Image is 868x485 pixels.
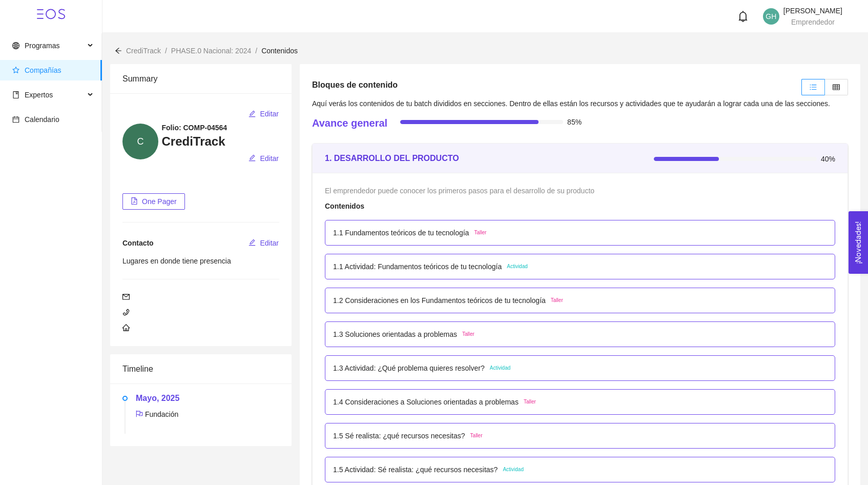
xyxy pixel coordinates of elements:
[312,79,398,91] h5: Bloques de contenido
[333,396,519,408] p: 1.4 Consideraciones a Soluciones orientadas a problemas
[333,261,502,272] p: 1.1 Actividad: Fundamentos teóricos de tu tecnología
[122,64,279,93] div: Summary
[162,133,280,150] h3: CrediTrack
[122,354,279,383] div: Timeline
[524,398,536,406] span: Taller
[136,392,279,405] h5: Mayo, 2025
[312,99,830,108] span: Aquí verás los contenidos de tu batch divididos en secciones. Dentro de ellas están los recursos ...
[136,410,143,417] span: flag
[325,154,459,163] strong: 1. DESARROLLO DEL PRODUCTO
[122,293,130,300] span: mail
[12,67,19,74] span: star
[325,187,594,195] span: El emprendedor puede conocer los primeros pasos para el desarrollo de su producto
[162,124,228,132] strong: Folio: COMP-04564
[25,91,53,99] span: Expertos
[12,91,19,98] span: book
[783,7,842,15] span: [PERSON_NAME]
[333,430,465,441] p: 1.5 Sé realista: ¿qué recursos necesitas?
[810,84,817,91] span: unordered-list
[122,193,185,210] button: file-pdfOne Pager
[260,153,279,164] span: Editar
[333,464,498,475] p: 1.5 Actividad: Sé realista: ¿qué recursos necesitas?
[248,106,279,122] button: editEditar
[462,330,474,338] span: Taller
[249,154,256,163] span: edit
[255,47,257,55] span: /
[333,329,457,340] p: 1.3 Soluciones orientadas a problemas
[12,116,19,123] span: calendar
[115,47,122,54] span: arrow-left
[122,239,154,247] span: Contacto
[249,110,256,118] span: edit
[470,432,483,440] span: Taller
[260,108,279,119] span: Editar
[312,116,387,130] h4: Avance general
[333,227,469,238] p: 1.1 Fundamentos teóricos de tu tecnología
[737,11,749,22] span: bell
[333,362,485,374] p: 1.3 Actividad: ¿Qué problema quieres resolver?
[551,296,563,305] span: Taller
[821,155,835,163] span: 40%
[333,295,546,306] p: 1.2 Consideraciones en los Fundamentos teóricos de tu tecnología
[507,262,528,271] span: Actividad
[833,84,840,91] span: table
[25,66,61,74] span: Compañías
[766,8,776,25] span: GH
[248,235,279,251] button: editEditar
[165,47,167,55] span: /
[490,364,511,372] span: Actividad
[791,18,835,26] span: Emprendedor
[126,47,161,55] span: CrediTrack
[474,229,486,237] span: Taller
[131,197,138,206] span: file-pdf
[261,47,298,55] span: Contenidos
[171,47,251,55] span: PHASE.0 Nacional: 2024
[503,466,524,474] span: Actividad
[122,309,130,316] span: phone
[248,150,279,167] button: editEditar
[137,124,144,159] span: C
[567,118,582,126] span: 85%
[122,257,231,265] span: Lugares en donde tiene presencia
[25,115,59,124] span: Calendario
[136,410,178,418] span: Fundación
[849,211,868,274] button: Open Feedback Widget
[325,202,364,210] strong: Contenidos
[260,237,279,249] span: Editar
[12,42,19,49] span: global
[142,196,177,207] span: One Pager
[25,42,59,50] span: Programas
[249,239,256,247] span: edit
[122,324,130,331] span: home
